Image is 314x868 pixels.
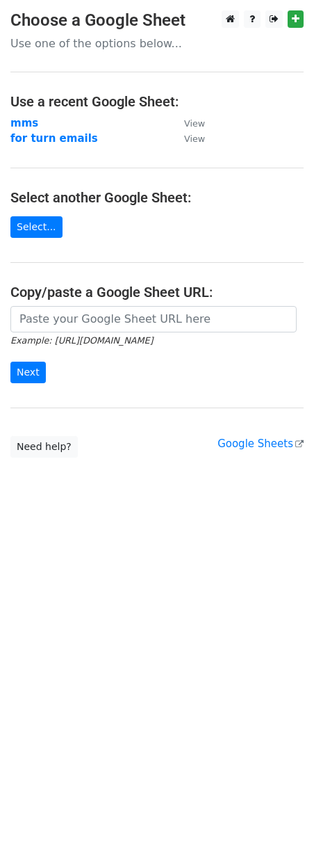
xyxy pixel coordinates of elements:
p: Use one of the options below... [10,36,304,51]
small: Example: [URL][DOMAIN_NAME] [10,335,153,346]
small: View [184,134,205,144]
h4: Copy/paste a Google Sheet URL: [10,284,304,300]
a: Need help? [10,436,78,458]
a: mms [10,117,38,129]
h3: Choose a Google Sheet [10,10,304,31]
a: View [170,132,205,145]
input: Paste your Google Sheet URL here [10,306,297,332]
h4: Select another Google Sheet: [10,189,304,206]
input: Next [10,362,46,383]
a: Google Sheets [217,437,304,450]
small: View [184,118,205,129]
h4: Use a recent Google Sheet: [10,93,304,110]
a: Select... [10,216,63,238]
a: View [170,117,205,129]
a: for turn emails [10,132,98,145]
